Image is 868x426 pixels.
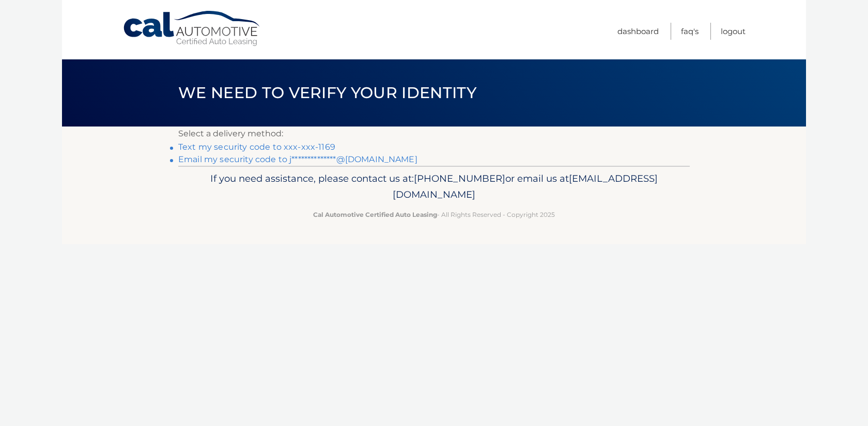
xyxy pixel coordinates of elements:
p: - All Rights Reserved - Copyright 2025 [185,209,683,220]
strong: Cal Automotive Certified Auto Leasing [313,211,437,218]
a: Logout [721,23,746,40]
a: Dashboard [617,23,659,40]
span: We need to verify your identity [178,83,476,102]
p: If you need assistance, please contact us at: or email us at [185,170,683,203]
a: Text my security code to xxx-xxx-1169 [178,142,335,152]
p: Select a delivery method: [178,127,690,141]
span: [PHONE_NUMBER] [414,172,505,184]
a: FAQ's [681,23,699,40]
a: Cal Automotive [122,10,262,47]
